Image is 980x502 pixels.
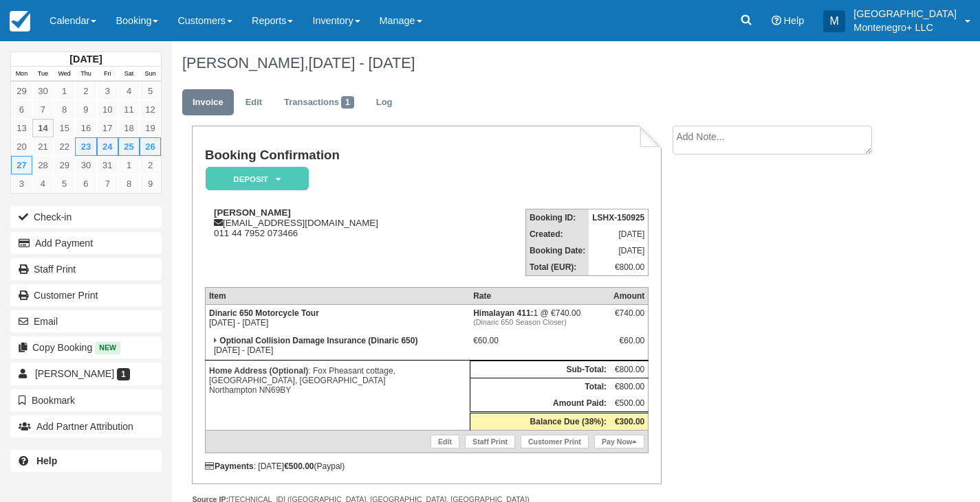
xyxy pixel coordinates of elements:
[784,15,805,26] span: Help
[75,137,96,156] a: 23
[205,461,254,471] strong: Payments
[54,156,75,174] a: 29
[209,308,319,318] strong: Dinaric 650 Motorcycle Tour
[470,288,610,305] th: Rate
[32,100,54,119] a: 7
[615,417,644,426] strong: €300.00
[140,137,161,156] a: 26
[75,174,96,193] a: 6
[525,259,589,276] th: Total (EUR):
[470,361,610,378] th: Sub-Total:
[473,318,607,326] em: (Dinaric 650 Season Closer)
[69,54,102,65] strong: [DATE]
[205,148,464,163] h1: Booking Confirmation
[75,119,96,137] a: 16
[32,82,54,100] a: 30
[613,308,644,329] div: €740.00
[209,366,308,376] strong: Home Address (Optional)
[54,119,75,137] a: 15
[97,67,118,82] th: Fri
[11,100,32,119] a: 6
[772,16,781,25] i: Help
[140,119,161,137] a: 19
[525,242,589,259] th: Booking Date:
[284,461,314,471] strong: €500.00
[10,415,162,437] button: Add Partner Attribution
[10,284,162,306] a: Customer Print
[75,156,96,174] a: 30
[97,82,118,100] a: 3
[32,137,54,156] a: 21
[54,67,75,82] th: Wed
[219,336,417,345] strong: Optional Collision Damage Insurance (Dinaric 650)
[473,308,533,318] strong: Himalayan 411
[589,242,649,259] td: [DATE]
[117,368,130,380] span: 1
[11,137,32,156] a: 20
[470,413,610,431] th: Balance Due (38%):
[11,67,32,82] th: Mon
[274,89,364,116] a: Transactions1
[206,167,309,191] em: Deposit
[140,156,161,174] a: 2
[341,96,354,109] span: 1
[470,305,610,333] td: 1 @ €740.00
[54,82,75,100] a: 1
[32,67,54,82] th: Tue
[205,288,470,305] th: Item
[10,389,162,411] button: Bookmark
[521,435,589,448] a: Customer Print
[10,232,162,254] button: Add Payment
[10,450,162,472] a: Help
[853,21,957,34] p: Montenegro+ LLC
[465,435,515,448] a: Staff Print
[592,213,644,223] strong: LSHX-150925
[610,288,649,305] th: Amount
[118,82,140,100] a: 4
[11,82,32,100] a: 29
[182,89,234,116] a: Invoice
[235,89,272,116] a: Edit
[431,435,459,448] a: Edit
[470,378,610,396] th: Total:
[75,82,96,100] a: 2
[97,119,118,137] a: 17
[209,364,466,397] p: : Fox Pheasant cottage, [GEOGRAPHIC_DATA], [GEOGRAPHIC_DATA] Northampton NN69BY
[36,455,57,466] b: Help
[118,119,140,137] a: 18
[97,137,118,156] a: 24
[589,226,649,242] td: [DATE]
[205,166,304,192] a: Deposit
[525,226,589,242] th: Created:
[54,174,75,193] a: 5
[823,10,845,32] div: M
[205,461,649,471] div: : [DATE] (Paypal)
[140,67,161,82] th: Sun
[54,100,75,119] a: 8
[140,82,161,100] a: 5
[97,174,118,193] a: 7
[470,395,610,413] th: Amount Paid:
[589,259,649,276] td: €800.00
[118,100,140,119] a: 11
[75,67,96,82] th: Thu
[205,207,464,238] div: [EMAIL_ADDRESS][DOMAIN_NAME] 011 44 7952 073466
[75,100,96,119] a: 9
[32,174,54,193] a: 4
[205,305,470,333] td: [DATE] - [DATE]
[140,174,161,193] a: 9
[32,156,54,174] a: 28
[97,100,118,119] a: 10
[35,368,114,379] span: [PERSON_NAME]
[182,55,897,71] h1: [PERSON_NAME],
[594,435,644,448] a: Pay Now
[10,206,162,228] button: Check-in
[214,207,291,218] strong: [PERSON_NAME]
[11,119,32,137] a: 13
[11,174,32,193] a: 3
[10,310,162,332] button: Email
[205,332,470,361] td: [DATE] - [DATE]
[32,119,54,137] a: 14
[10,11,30,32] img: checkfront-main-nav-mini-logo.png
[525,209,589,227] th: Booking ID:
